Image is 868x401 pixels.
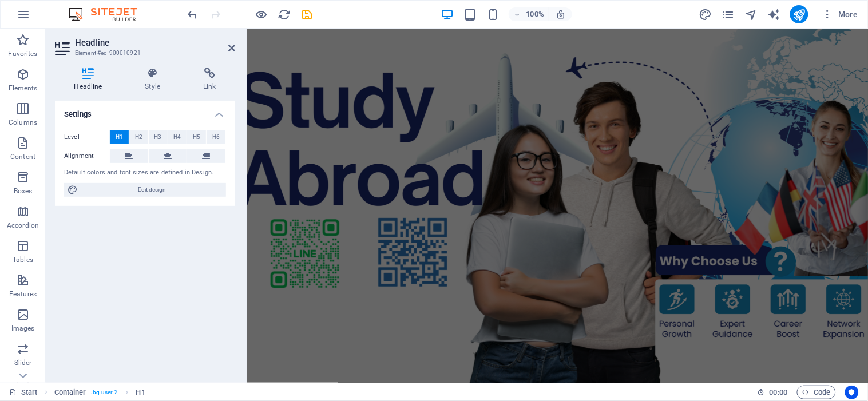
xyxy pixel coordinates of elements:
[301,8,314,21] i: Save (Ctrl+S)
[818,5,863,23] button: More
[822,9,858,20] span: More
[64,130,110,144] label: Level
[278,7,291,21] button: reload
[14,358,32,367] p: Slider
[845,386,859,399] button: Usercentrics
[135,130,142,144] span: H2
[126,68,184,92] h4: Style
[699,8,712,21] i: Design (Ctrl+Alt+Y)
[770,386,787,399] span: 00 00
[184,68,235,92] h4: Link
[767,8,780,21] i: AI Writer
[64,183,226,197] button: Edit design
[91,386,118,399] span: . bg-user-2
[556,9,566,19] i: On resize automatically adjust zoom level to fit chosen device.
[722,7,735,21] button: pages
[278,8,291,21] i: Reload page
[790,5,808,23] button: publish
[66,7,152,21] img: Editor Logo
[168,130,187,144] button: H4
[154,130,162,144] span: H3
[13,255,33,264] p: Tables
[797,386,836,399] button: Code
[173,130,181,144] span: H4
[778,388,779,396] span: :
[54,386,145,399] nav: breadcrumb
[116,130,123,144] span: H1
[7,221,39,230] p: Accordion
[744,7,758,21] button: navigator
[802,386,831,399] span: Code
[187,8,200,21] i: Undo: change_data (Ctrl+Z)
[300,7,314,21] button: save
[9,84,38,93] p: Elements
[129,130,148,144] button: H2
[75,38,235,48] h2: Headline
[136,386,145,399] span: Click to select. Double-click to edit
[8,49,37,58] p: Favorites
[767,7,781,21] button: text_generator
[81,183,223,197] span: Edit design
[9,289,37,299] p: Features
[54,386,86,399] span: Click to select. Double-click to edit
[9,118,37,127] p: Columns
[14,186,33,196] p: Boxes
[193,130,200,144] span: H5
[758,386,788,399] h6: Session time
[255,7,268,21] button: Click here to leave preview mode and continue editing
[722,8,735,21] i: Pages (Ctrl+Alt+S)
[212,130,220,144] span: H6
[207,130,225,144] button: H6
[64,149,110,163] label: Alignment
[64,168,226,178] div: Default colors and font sizes are defined in Design.
[55,101,235,121] h4: Settings
[55,68,126,92] h4: Headline
[10,152,35,161] p: Content
[110,130,129,144] button: H1
[186,7,200,21] button: undo
[744,8,758,21] i: Navigator
[9,386,38,399] a: Click to cancel selection. Double-click to open Pages
[75,48,212,58] h3: Element #ed-900010921
[11,324,35,333] p: Images
[526,7,544,21] h6: 100%
[792,8,806,21] i: Publish
[149,130,168,144] button: H3
[187,130,206,144] button: H5
[509,7,549,21] button: 100%
[699,7,712,21] button: design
